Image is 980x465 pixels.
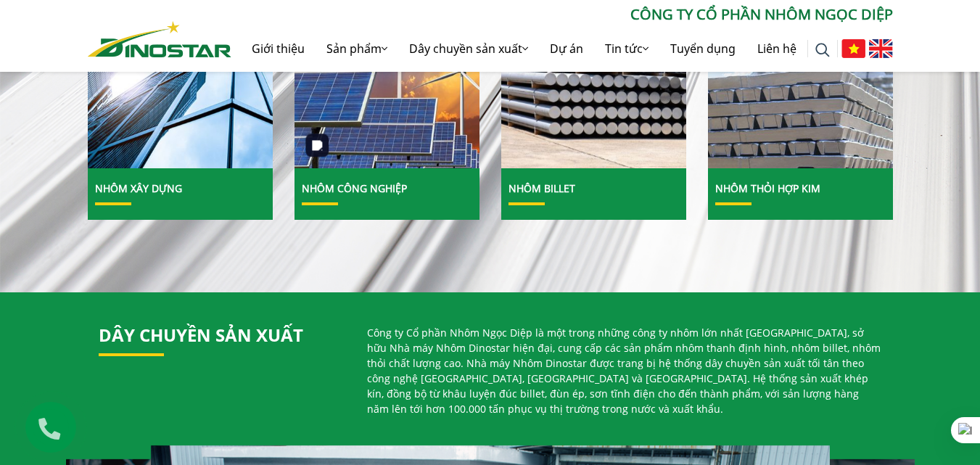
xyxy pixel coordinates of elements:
[302,181,407,195] a: Nhôm Công nghiệp
[508,181,575,195] a: Nhôm Billet
[88,21,231,57] img: Nhôm Dinostar
[316,25,398,72] a: Sản phẩm
[99,323,303,347] a: Dây chuyền sản xuất
[88,18,231,57] a: Nhôm Dinostar
[367,325,882,416] p: Công ty Cổ phần Nhôm Ngọc Diệp là một trong những công ty nhôm lớn nhất [GEOGRAPHIC_DATA], sở hữu...
[869,39,893,58] img: English
[659,25,746,72] a: Tuyển dụng
[241,25,316,72] a: Giới thiệu
[95,181,182,195] a: Nhôm Xây dựng
[231,4,893,25] p: CÔNG TY CỔ PHẦN NHÔM NGỌC DIỆP
[815,43,830,57] img: search
[594,25,659,72] a: Tin tức
[746,25,807,72] a: Liên hệ
[539,25,594,72] a: Dự án
[841,39,865,58] img: Tiếng Việt
[398,25,539,72] a: Dây chuyền sản xuất
[715,181,820,195] a: Nhôm Thỏi hợp kim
